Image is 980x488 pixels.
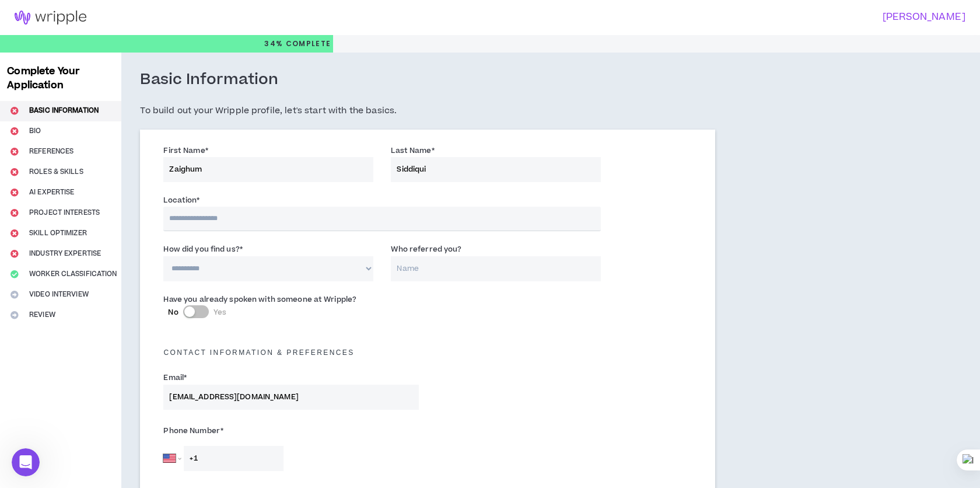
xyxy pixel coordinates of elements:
p: 34% [264,35,331,53]
input: Last Name [391,157,601,182]
label: Who referred you? [391,240,461,259]
label: Location [163,191,199,210]
label: Have you already spoken with someone at Wripple? [163,290,356,309]
iframe: Intercom live chat [12,448,40,476]
button: NoYes [183,305,209,318]
label: Last Name [391,141,434,160]
input: First Name [163,157,373,182]
span: Complete [283,39,331,49]
h5: To build out your Wripple profile, let's start with the basics. [140,104,715,118]
h3: [PERSON_NAME] [483,12,966,23]
h3: Basic Information [140,70,278,90]
span: No [168,307,178,318]
span: Yes [213,307,226,318]
h5: Contact Information & preferences [155,348,701,357]
label: Email [163,368,187,387]
label: First Name [163,141,208,160]
input: Enter Email [163,385,419,410]
h3: Complete Your Application [2,64,119,92]
label: How did you find us? [163,240,243,259]
input: Name [391,256,601,281]
label: Phone Number [163,421,419,440]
